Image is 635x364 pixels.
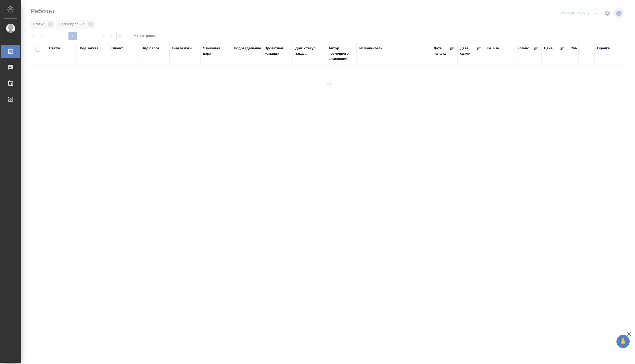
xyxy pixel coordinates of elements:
div: Клиент [111,46,123,51]
div: Проектная команда [265,46,290,56]
div: Подразделение [234,46,261,51]
button: 🙏 [616,335,630,348]
div: Доп. статус заказа [295,46,323,56]
div: Сумма [571,46,582,51]
div: Вид работ [141,46,159,51]
div: Исполнитель [359,46,383,51]
div: Вид услуги [172,46,192,51]
div: Кол-во [517,46,529,51]
div: Ед. изм [487,46,500,51]
div: Оценка [597,46,610,51]
div: Языковая пара [203,46,228,56]
span: 🙏 [619,336,628,347]
div: Статус [49,46,61,51]
div: Цена [544,46,553,51]
div: Дата сдачи [460,46,476,56]
div: Дата начала [434,46,450,56]
div: Автор последнего изменения [329,46,354,62]
div: Код заказа [80,46,98,51]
